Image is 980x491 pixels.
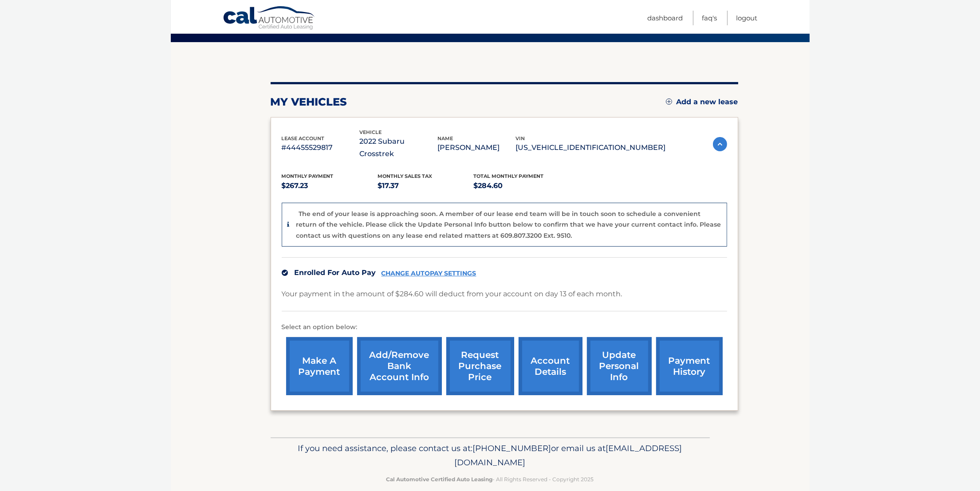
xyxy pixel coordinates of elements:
a: FAQ's [702,11,717,25]
p: $267.23 [282,180,378,192]
p: $284.60 [474,180,570,192]
span: Monthly sales Tax [378,173,432,179]
a: Logout [736,11,758,25]
span: [EMAIL_ADDRESS][DOMAIN_NAME] [455,443,682,467]
a: account details [519,337,582,395]
a: Add/Remove bank account info [357,337,442,395]
p: - All Rights Reserved - Copyright 2025 [276,475,704,484]
span: vehicle [360,129,382,135]
img: accordion-active.svg [713,137,727,151]
a: Add a new lease [666,98,738,106]
p: The end of your lease is approaching soon. A member of our lease end team will be in touch soon t... [296,210,721,240]
strong: Cal Automotive Certified Auto Leasing [386,476,493,483]
span: lease account [282,135,325,141]
span: vin [516,135,525,141]
a: CHANGE AUTOPAY SETTINGS [382,270,476,277]
p: Select an option below: [282,322,727,333]
span: Monthly Payment [282,173,334,179]
span: [PHONE_NUMBER] [473,443,551,453]
a: Cal Automotive [223,6,316,31]
span: Total Monthly Payment [474,173,544,179]
p: Your payment in the amount of $284.60 will deduct from your account on day 13 of each month. [282,288,622,300]
a: request purchase price [446,337,514,395]
span: Enrolled For Auto Pay [295,268,376,277]
img: check.svg [282,270,288,276]
p: 2022 Subaru Crosstrek [360,135,438,160]
span: name [438,135,453,141]
p: [PERSON_NAME] [438,141,516,154]
p: If you need assistance, please contact us at: or email us at [276,441,704,470]
img: add.svg [666,98,672,105]
a: update personal info [587,337,652,395]
a: payment history [656,337,723,395]
p: #44455529817 [282,141,360,154]
p: $17.37 [378,180,474,192]
a: Dashboard [648,11,683,25]
h2: my vehicles [271,95,347,109]
a: make a payment [286,337,353,395]
p: [US_VEHICLE_IDENTIFICATION_NUMBER] [516,141,666,154]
